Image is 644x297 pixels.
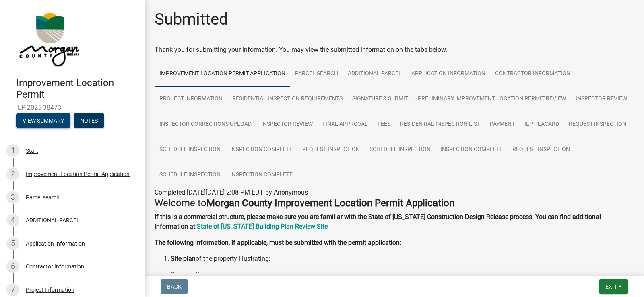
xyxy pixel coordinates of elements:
span: ILP-2025-38473 [16,104,129,111]
a: Project Information [155,86,227,112]
div: Parcel search [26,195,60,200]
div: Contractor Information [26,264,84,269]
li: Property lines. [171,270,634,280]
a: Preliminary Improvement Location Permit Review [413,86,571,112]
a: Final Approval [318,112,373,137]
button: Back [161,279,188,294]
div: Application Information [26,241,85,246]
div: 5 [6,237,19,250]
strong: The following information, if applicable, must be submitted with the permit application: [155,239,401,246]
div: Improvement Location Permit Application [26,171,130,177]
a: Request Inspection [564,112,631,137]
a: Contractor Information [490,61,575,87]
span: Completed [DATE][DATE] 2:08 PM EDT by Anonymous [155,188,308,196]
div: 4 [6,214,19,227]
div: 7 [6,283,19,296]
div: 2 [6,168,19,180]
a: Inspection Complete [225,137,297,163]
a: Residential Inspection Requirements [227,86,347,112]
a: Improvement Location Permit Application [155,61,290,87]
a: Request Inspection [297,137,365,163]
a: Schedule Inspection [365,137,436,163]
a: Schedule Inspection [155,137,225,163]
button: Exit [599,279,628,294]
a: Parcel search [290,61,343,87]
h4: Welcome to [155,197,634,209]
a: Application Information [407,61,490,87]
strong: If this is a commercial structure, please make sure you are familiar with the State of [US_STATE]... [155,213,601,230]
h4: Improvement Location Permit [16,77,138,100]
strong: Site plan [171,255,196,262]
button: Notes [74,113,104,128]
div: 1 [6,144,19,157]
a: Payment [485,112,520,137]
h1: Submitted [155,10,228,29]
a: Inspection Complete [225,162,297,188]
a: Inspection Complete [436,137,508,163]
a: Inspector Corrections Upload [155,112,256,137]
a: ADDITIONAL PARCEL [343,61,407,87]
a: Fees [373,112,395,137]
button: View Summary [16,113,70,128]
a: Inspector Review [256,112,318,137]
wm-modal-confirm: Summary [16,118,70,124]
div: Start [26,148,38,154]
a: Request Inspection [508,137,575,163]
a: Residential Inspection List [395,112,485,137]
a: State of [US_STATE] Building Plan Review Site [197,223,328,230]
span: Back [167,283,182,290]
wm-modal-confirm: Notes [74,118,104,124]
div: 6 [6,260,19,273]
img: Morgan County, Indiana [16,8,81,69]
div: ADDITIONAL PARCEL [26,217,80,223]
a: ILP Placard [520,112,564,137]
strong: Morgan County Improvement Location Permit Application [206,197,454,209]
div: 3 [6,191,19,204]
a: Signature & Submit [347,86,413,112]
div: Project Information [26,287,74,293]
li: of the property illustrating: [171,254,634,264]
div: Thank you for submitting your information. You may view the submitted information on the tabs below. [155,45,634,55]
span: Exit [605,283,617,290]
a: Inspector Review [571,86,632,112]
a: Schedule Inspection [155,162,225,188]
